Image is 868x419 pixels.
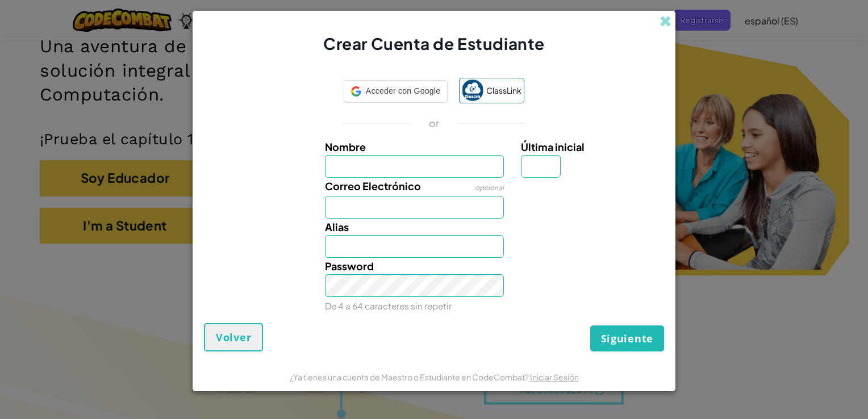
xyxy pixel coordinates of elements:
span: Siguiente [601,332,653,345]
span: Alias [325,220,349,233]
p: or [429,116,440,130]
a: Iniciar Sesión [530,372,579,382]
span: Crear Cuenta de Estudiante [323,33,545,53]
span: ¿Ya tienes una cuenta de Maestro o Estudiante en CodeCombat? [290,372,530,382]
span: Nombre [325,140,366,153]
span: opcional [475,183,504,192]
span: ClassLink [486,82,521,99]
div: Acceder con Google [344,80,448,103]
img: classlink-logo-small.png [462,79,483,101]
small: De 4 a 64 caracteres sin repetir [325,300,452,311]
span: Volver [216,330,251,344]
button: Siguiente [590,325,664,351]
button: Volver [204,323,263,351]
span: Acceder con Google [366,83,440,99]
span: Última inicial [521,140,585,153]
span: Correo Electrónico [325,179,421,192]
span: Password [325,259,374,273]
